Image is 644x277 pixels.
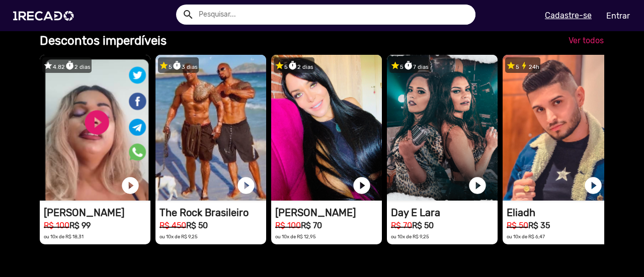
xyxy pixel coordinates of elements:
[159,221,186,230] small: R$ 450
[467,175,488,196] a: play_circle_filled
[528,221,550,230] b: R$ 35
[182,9,194,21] mat-icon: Example home icon
[44,234,84,239] small: ou 10x de R$ 18,31
[412,221,434,230] b: R$ 50
[387,55,498,201] video: 1RECADO vídeos dedicados para fãs e empresas
[507,234,545,239] small: ou 10x de R$ 6,47
[44,207,150,219] h1: [PERSON_NAME]
[236,175,256,196] a: play_circle_filled
[275,207,382,219] h1: [PERSON_NAME]
[352,175,372,196] a: play_circle_filled
[507,207,613,219] h1: Eliadh
[159,234,198,239] small: ou 10x de R$ 9,25
[569,36,604,45] span: Ver todos
[186,221,208,230] b: R$ 50
[275,221,301,230] small: R$ 100
[40,55,150,201] video: 1RECADO vídeos dedicados para fãs e empresas
[120,175,140,196] a: play_circle_filled
[179,5,196,23] button: Example home icon
[40,34,167,48] b: Descontos imperdíveis
[545,11,592,20] u: Cadastre-se
[191,5,475,25] input: Pesquisar...
[159,207,266,219] h1: The Rock Brasileiro
[391,221,412,230] small: R$ 70
[155,55,266,201] video: 1RECADO vídeos dedicados para fãs e empresas
[503,55,613,201] video: 1RECADO vídeos dedicados para fãs e empresas
[301,221,322,230] b: R$ 70
[271,55,382,201] video: 1RECADO vídeos dedicados para fãs e empresas
[507,221,528,230] small: R$ 50
[583,175,603,196] a: play_circle_filled
[44,221,69,230] small: R$ 100
[391,207,498,219] h1: Day E Lara
[391,234,429,239] small: ou 10x de R$ 9,25
[600,7,636,25] a: Entrar
[275,234,316,239] small: ou 10x de R$ 12,95
[69,221,91,230] b: R$ 99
